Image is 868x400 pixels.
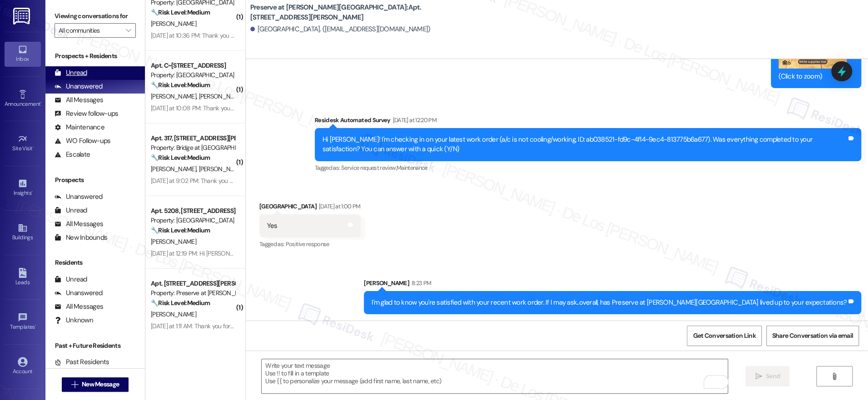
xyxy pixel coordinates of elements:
[766,326,859,346] button: Share Conversation via email
[5,265,41,290] a: Leads
[82,380,119,389] span: New Message
[151,20,196,28] span: [PERSON_NAME]
[151,165,199,173] span: [PERSON_NAME]
[151,216,235,225] div: Property: [GEOGRAPHIC_DATA]
[151,61,235,70] div: Apt. C~[STREET_ADDRESS]
[693,331,755,341] span: Get Conversation Link
[151,322,702,330] div: [DATE] at 1:11 AM: Thank you for your message. Our offices are currently closed, but we will cont...
[267,221,278,231] div: Yes
[35,322,36,329] span: •
[55,9,136,23] label: Viewing conversations for
[151,226,210,234] strong: 🔧 Risk Level: Medium
[315,115,861,128] div: Residesk Automated Survey
[55,275,87,284] div: Unread
[250,25,431,34] div: [GEOGRAPHIC_DATA]. ([EMAIL_ADDRESS][DOMAIN_NAME])
[33,144,34,150] span: •
[317,202,361,211] div: [DATE] at 1:00 PM
[5,354,41,379] a: Account
[151,310,196,318] span: [PERSON_NAME]
[5,131,41,156] a: Site Visit •
[755,373,762,380] i: 
[151,70,235,80] div: Property: [GEOGRAPHIC_DATA]
[259,237,361,251] div: Tagged as:
[55,357,109,367] div: Past Residents
[55,288,103,298] div: Unanswered
[5,220,41,245] a: Buildings
[315,161,861,174] div: Tagged as:
[262,359,728,393] textarea: To enrich screen reader interactions, please activate Accessibility in Grammarly extension settings
[151,153,210,162] strong: 🔧 Risk Level: Medium
[286,240,329,248] span: Positive response
[55,82,103,91] div: Unanswered
[31,188,33,195] span: •
[71,381,78,388] i: 
[45,51,145,61] div: Prospects + Residents
[151,177,709,185] div: [DATE] at 9:02 PM: Thank you for your message. Our offices are currently closed, but we will cont...
[151,8,210,16] strong: 🔧 Risk Level: Medium
[151,237,196,246] span: [PERSON_NAME]
[341,164,397,172] span: Service request review ,
[5,42,41,66] a: Inbox
[409,278,431,288] div: 8:23 PM
[322,135,847,154] div: Hi [PERSON_NAME]! I'm checking in on your latest work order (a/c is not cooling/working, ID: ab03...
[397,164,427,172] span: Maintenance
[55,136,110,146] div: WO Follow-ups
[151,249,748,257] div: [DATE] at 12:19 PM: Hi [PERSON_NAME]! We're so glad you chose Falconhead! We would love to improv...
[45,341,145,351] div: Past + Future Residents
[55,68,87,78] div: Unread
[198,92,244,100] span: [PERSON_NAME]
[40,99,42,106] span: •
[151,92,199,100] span: [PERSON_NAME]
[55,150,90,159] div: Escalate
[45,258,145,267] div: Residents
[55,233,107,242] div: New Inbounds
[55,219,103,229] div: All Messages
[126,27,131,34] i: 
[745,366,789,386] button: Send
[151,288,235,298] div: Property: Preserve at [PERSON_NAME][GEOGRAPHIC_DATA]
[55,95,103,105] div: All Messages
[5,176,41,200] a: Insights •
[151,133,235,143] div: Apt. 317, [STREET_ADDRESS][PERSON_NAME]
[259,202,361,214] div: [GEOGRAPHIC_DATA]
[779,72,847,81] div: (Click to zoom)
[151,31,710,40] div: [DATE] at 10:36 PM: Thank you for your message. Our offices are currently closed, but we will con...
[55,123,104,132] div: Maintenance
[372,298,847,307] div: I'm glad to know you're satisfied with your recent work order. If I may ask..overall, has Preserv...
[55,316,93,325] div: Unknown
[364,278,861,291] div: [PERSON_NAME]
[391,115,436,125] div: [DATE] at 12:20 PM
[831,373,838,380] i: 
[198,165,244,173] span: [PERSON_NAME]
[151,81,210,89] strong: 🔧 Risk Level: Medium
[250,3,432,22] b: Preserve at [PERSON_NAME][GEOGRAPHIC_DATA]: Apt. [STREET_ADDRESS][PERSON_NAME]
[55,206,87,215] div: Unread
[62,377,129,392] button: New Message
[151,299,210,307] strong: 🔧 Risk Level: Medium
[13,8,32,25] img: ResiDesk Logo
[55,109,118,119] div: Review follow-ups
[151,143,235,153] div: Property: Bridge at [GEOGRAPHIC_DATA]
[687,326,761,346] button: Get Conversation Link
[151,279,235,288] div: Apt. [STREET_ADDRESS][PERSON_NAME]
[151,206,235,216] div: Apt. 5208, [STREET_ADDRESS]
[5,310,41,334] a: Templates •
[45,175,145,185] div: Prospects
[772,331,853,341] span: Share Conversation via email
[151,104,711,112] div: [DATE] at 10:08 PM: Thank you for your message. Our offices are currently closed, but we will con...
[55,192,103,202] div: Unanswered
[59,23,121,38] input: All communities
[766,371,780,381] span: Send
[55,302,103,311] div: All Messages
